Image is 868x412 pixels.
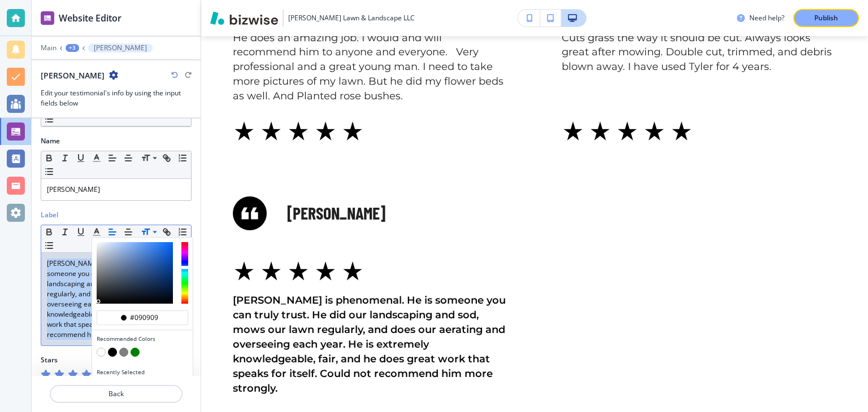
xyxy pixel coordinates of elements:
h2: Stars [41,355,58,365]
button: Publish [793,9,859,27]
h3: Need help? [749,13,784,23]
button: Main [41,44,57,52]
img: Bizwise Logo [210,11,278,25]
button: [PERSON_NAME] Lawn & Landscape LLC [210,10,415,27]
span: [PERSON_NAME] is phenomenal. He is someone you can truly trust. He did our landscaping and sod, m... [233,294,509,394]
h2: [PERSON_NAME] [41,69,105,81]
span: [PERSON_NAME] is phenomenal. He is someone you can truly trust. He did our landscaping and sod, m... [47,258,172,339]
h2: Name [41,136,60,146]
p: [PERSON_NAME] [287,202,385,225]
p: He does an amazing job. I would and will recommend him to anyone and everyone. Very professional ... [233,31,507,104]
h3: Edit your testimonial's info by using the input fields below [41,88,192,108]
img: editor icon [41,11,54,25]
button: Recommended ColorsRecently Selected [89,225,105,239]
p: [PERSON_NAME] [47,185,185,195]
button: [PERSON_NAME] [88,43,153,52]
p: Back [51,389,181,399]
h2: Label [41,210,58,220]
p: Publish [814,13,838,23]
h4: Recommended Colors [97,335,188,343]
h4: Recently Selected [97,368,188,376]
button: Back [50,385,183,403]
h3: [PERSON_NAME] Lawn & Landscape LLC [288,13,415,23]
p: [PERSON_NAME] [94,44,147,52]
h2: Website Editor [59,11,121,25]
p: Cuts grass the way it should be cut. Always looks great after mowing. Double cut, trimmed, and de... [562,31,836,75]
button: +3 [66,44,79,52]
